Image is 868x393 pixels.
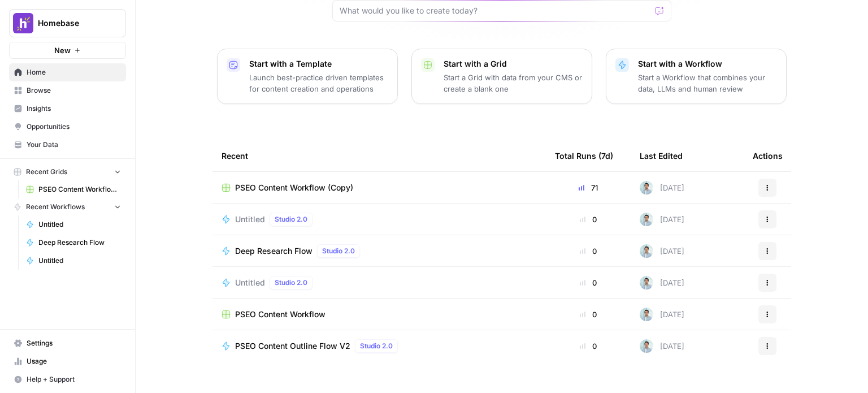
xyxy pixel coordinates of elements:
a: PSEO Content Workflow (Copy) [222,182,537,193]
span: Studio 2.0 [322,246,355,256]
a: Home [9,63,126,81]
span: Recent Workflows [26,202,85,212]
span: Opportunities [27,122,121,132]
a: Settings [9,334,126,352]
a: Browse [9,81,126,100]
span: Home [27,67,121,77]
img: xjyi7gh9lz0icmjo8v3lxainuvr4 [640,213,653,226]
span: PSEO Content Workflow (Copy) [38,184,121,195]
a: Untitled [21,252,126,270]
a: Untitled [21,215,126,234]
div: Actions [753,140,783,171]
span: Untitled [38,256,121,266]
span: Studio 2.0 [275,214,307,224]
span: Untitled [235,214,265,225]
a: UntitledStudio 2.0 [222,276,537,290]
span: Help + Support [27,374,121,385]
a: PSEO Content Workflow [222,309,537,320]
button: Start with a TemplateLaunch best-practice driven templates for content creation and operations [217,49,398,104]
a: UntitledStudio 2.0 [222,213,537,226]
img: xjyi7gh9lz0icmjo8v3lxainuvr4 [640,181,653,195]
span: Deep Research Flow [38,237,121,248]
div: [DATE] [640,244,684,258]
button: Start with a WorkflowStart a Workflow that combines your data, LLMs and human review [606,49,787,104]
div: 0 [555,277,622,288]
img: Homebase Logo [13,13,33,33]
img: xjyi7gh9lz0icmjo8v3lxainuvr4 [640,339,653,353]
a: Deep Research FlowStudio 2.0 [222,244,537,258]
div: [DATE] [640,213,684,226]
a: Usage [9,352,126,370]
button: Start with a GridStart a Grid with data from your CMS or create a blank one [411,49,592,104]
a: Your Data [9,136,126,154]
div: 0 [555,309,622,320]
div: [DATE] [640,339,684,353]
p: Start with a Workflow [638,58,777,70]
a: Deep Research Flow [21,234,126,252]
p: Start with a Grid [444,58,583,70]
span: Homebase [38,18,106,29]
span: Untitled [38,219,121,230]
p: Launch best-practice driven templates for content creation and operations [249,72,388,94]
button: New [9,42,126,59]
p: Start a Grid with data from your CMS or create a blank one [444,72,583,94]
p: Start with a Template [249,58,388,70]
img: xjyi7gh9lz0icmjo8v3lxainuvr4 [640,276,653,290]
span: Recent Grids [26,167,67,177]
button: Recent Grids [9,163,126,180]
span: PSEO Content Outline Flow V2 [235,340,350,352]
img: xjyi7gh9lz0icmjo8v3lxainuvr4 [640,244,653,258]
span: Untitled [235,277,265,288]
p: Start a Workflow that combines your data, LLMs and human review [638,72,777,94]
button: Recent Workflows [9,198,126,215]
span: Browse [27,85,121,96]
div: [DATE] [640,181,684,195]
div: 71 [555,182,622,193]
span: Studio 2.0 [275,278,307,288]
button: Workspace: Homebase [9,9,126,37]
div: 0 [555,214,622,225]
div: [DATE] [640,308,684,321]
a: PSEO Content Outline Flow V2Studio 2.0 [222,339,537,353]
span: Insights [27,103,121,114]
div: Last Edited [640,140,683,171]
div: 0 [555,245,622,257]
span: PSEO Content Workflow [235,309,325,320]
div: Recent [222,140,537,171]
span: Your Data [27,140,121,150]
div: [DATE] [640,276,684,290]
button: Help + Support [9,370,126,388]
a: Opportunities [9,118,126,136]
span: PSEO Content Workflow (Copy) [235,182,353,193]
span: Usage [27,356,121,366]
input: What would you like to create today? [340,5,650,16]
a: Insights [9,100,126,118]
span: Deep Research Flow [235,245,313,257]
span: New [54,45,71,56]
div: 0 [555,340,622,352]
img: xjyi7gh9lz0icmjo8v3lxainuvr4 [640,308,653,321]
span: Studio 2.0 [360,341,393,351]
a: PSEO Content Workflow (Copy) [21,180,126,198]
div: Total Runs (7d) [555,140,613,171]
span: Settings [27,338,121,348]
